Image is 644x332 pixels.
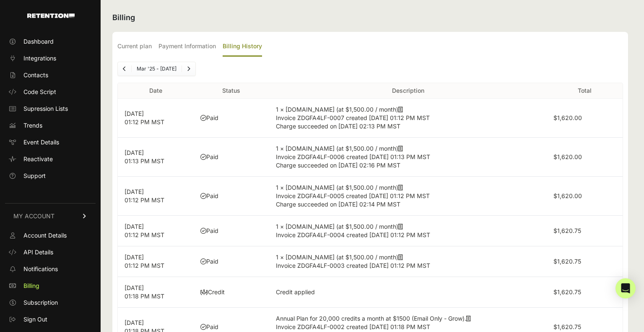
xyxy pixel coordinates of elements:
label: $1,620.75 [553,227,581,234]
span: Event Details [23,138,59,146]
a: Reactivate [5,152,96,166]
span: Charge succeeded on [DATE] 02:16 PM MST [276,162,400,169]
td: Paid [194,216,270,246]
a: Contacts [5,68,96,82]
td: 1 × [DOMAIN_NAME] (at $1,500.00 / month) [269,177,547,216]
span: Contacts [23,71,48,79]
td: Credit [194,277,270,308]
span: MY ACCOUNT [13,212,55,220]
p: [DATE] 01:12 PM MST [125,253,187,270]
span: Dashboard [23,37,54,46]
span: Sign Out [23,315,47,324]
a: Event Details [5,136,96,149]
td: 1 × [DOMAIN_NAME] (at $1,500.00 / month) [269,216,547,246]
span: Invoice ZDGFA4LF-0005 created [DATE] 01:12 PM MST [276,192,430,199]
label: $1,620.75 [553,258,581,265]
span: Invoice ZDGFA4LF-0003 created [DATE] 01:12 PM MST [276,262,430,269]
span: Reactivate [23,155,53,163]
th: Date [118,83,194,99]
span: Code Script [23,88,56,96]
td: Paid [194,177,270,216]
img: Retention.com [27,13,75,18]
span: Invoice ZDGFA4LF-0004 created [DATE] 01:12 PM MST [276,231,430,238]
li: Mar '25 - [DATE] [131,65,182,72]
span: Invoice ZDGFA4LF-0007 created [DATE] 01:12 PM MST [276,114,430,121]
a: Billing [5,279,96,293]
a: MY ACCOUNT [5,203,96,229]
span: Invoice ZDGFA4LF-0006 created [DATE] 01:13 PM MST [276,153,430,160]
p: [DATE] 01:13 PM MST [125,149,187,165]
span: Integrations [23,54,56,63]
td: Paid [194,246,270,277]
p: [DATE] 01:12 PM MST [125,188,187,204]
span: Support [23,172,46,180]
th: Status [194,83,270,99]
td: Paid [194,99,270,138]
label: $1,620.75 [553,323,581,330]
td: 1 × [DOMAIN_NAME] (at $1,500.00 / month) [269,99,547,138]
label: $1,620.00 [553,192,582,199]
a: API Details [5,246,96,259]
label: $1,620.00 [553,153,582,160]
label: Payment Information [158,37,216,57]
td: Paid [194,138,270,177]
a: Sign Out [5,313,96,326]
span: API Details [23,248,53,256]
td: 1 × [DOMAIN_NAME] (at $1,500.00 / month) [269,138,547,177]
span: Supression Lists [23,105,68,113]
span: Billing [23,282,39,290]
h2: Billing [112,12,628,24]
label: $1,620.75 [553,288,581,295]
a: Support [5,169,96,183]
span: Trends [23,121,42,130]
a: Dashboard [5,35,96,48]
a: Account Details [5,229,96,242]
p: [DATE] 01:12 PM MST [125,222,187,239]
label: $1,620.00 [553,114,582,121]
span: Notifications [23,265,58,273]
a: Code Script [5,85,96,99]
span: Invoice ZDGFA4LF-0002 created [DATE] 01:18 PM MST [276,323,430,330]
a: Supression Lists [5,102,96,115]
a: Integrations [5,52,96,65]
a: Notifications [5,262,96,276]
label: Billing History [223,37,262,57]
span: Subscription [23,298,58,307]
label: Current plan [117,37,152,57]
div: Open Intercom Messenger [615,278,636,298]
p: [DATE] 01:12 PM MST [125,110,187,126]
a: Previous [118,62,131,76]
a: Next [182,62,195,76]
a: Trends [5,119,96,132]
span: Charge succeeded on [DATE] 02:13 PM MST [276,123,400,130]
a: Subscription [5,296,96,309]
span: Charge succeeded on [DATE] 02:14 PM MST [276,201,400,208]
th: Total [547,83,623,99]
span: Account Details [23,231,67,240]
th: Description [269,83,547,99]
td: 1 × [DOMAIN_NAME] (at $1,500.00 / month) [269,246,547,277]
td: Credit applied [269,277,547,308]
p: [DATE] 01:18 PM MST [125,284,187,301]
